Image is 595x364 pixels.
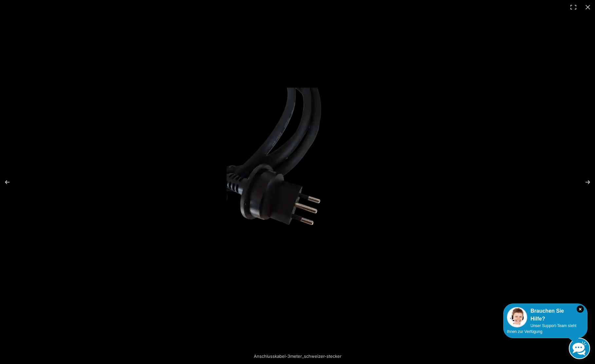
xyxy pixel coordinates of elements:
[577,305,584,313] i: Schließen
[507,307,527,327] img: Customer service
[507,323,576,334] span: Unser Support-Team steht Ihnen zur Verfügung
[229,350,366,363] div: Anschlusskabel-3meter_schweizer-stecker
[227,88,368,276] img: Anschlusskabel-3meter_schweizer-stecker.webp
[507,307,584,323] div: Brauchen Sie Hilfe?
